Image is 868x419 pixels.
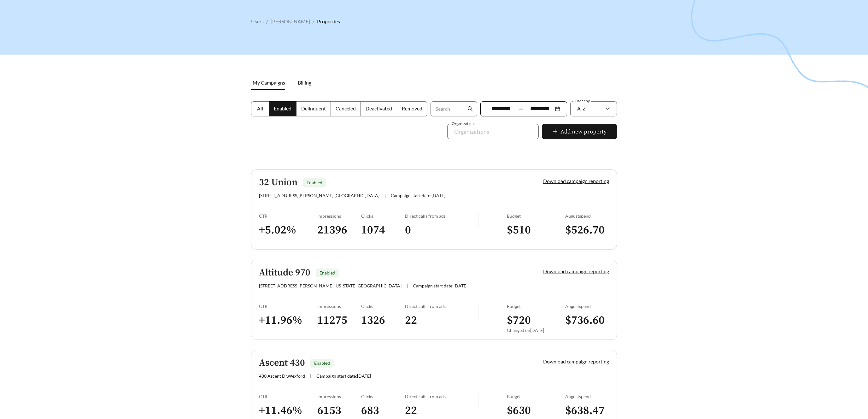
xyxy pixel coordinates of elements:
span: A-Z [577,105,586,111]
img: line [478,213,478,228]
span: Billing [298,80,311,86]
span: Add new property [560,127,607,136]
h5: 32 Union [259,177,297,188]
h5: Altitude 970 [259,268,310,278]
span: swap-right [518,106,524,112]
span: Enabled [314,360,330,366]
h3: 21396 [317,223,361,237]
h3: 683 [361,404,405,418]
a: Download campaign reporting [543,268,609,274]
h3: 1074 [361,223,405,237]
span: Campaign start date: [DATE] [413,283,467,288]
span: Deactivated [366,105,392,111]
h3: $ 526.70 [565,223,609,237]
span: All [257,105,263,111]
button: plusAdd new property [542,124,617,139]
span: My Campaigns [253,80,285,86]
span: Removed [402,105,422,111]
div: Impressions [317,213,361,219]
h3: 22 [405,404,478,418]
h3: $ 630 [507,404,565,418]
h3: $ 720 [507,313,565,328]
span: Enabled [320,270,335,275]
div: Budget [507,304,565,309]
span: [STREET_ADDRESS][PERSON_NAME] , [US_STATE][GEOGRAPHIC_DATA] [259,283,402,288]
div: August spend [565,304,609,309]
span: 430 Ascent Dr , Wexford [259,373,305,379]
a: Altitude 970Enabled[STREET_ADDRESS][PERSON_NAME],[US_STATE][GEOGRAPHIC_DATA]|Campaign start date:... [251,260,617,340]
div: Budget [507,394,565,399]
div: Clicks [361,213,405,219]
h3: 1326 [361,313,405,328]
span: Campaign start date: [DATE] [391,193,445,198]
span: Enabled [307,180,322,185]
span: | [407,283,408,288]
div: Direct calls from ads [405,394,478,399]
span: Enabled [274,105,291,111]
div: August spend [565,394,609,399]
div: August spend [565,213,609,219]
span: | [384,193,386,198]
span: plus [552,128,558,135]
div: CTR [259,394,317,399]
h3: $ 510 [507,223,565,237]
div: CTR [259,304,317,309]
div: CTR [259,213,317,219]
span: search [467,106,473,112]
span: Canceled [336,105,356,111]
div: Direct calls from ads [405,213,478,219]
div: Clicks [361,304,405,309]
img: line [478,304,478,319]
h3: $ 736.60 [565,313,609,328]
h3: 22 [405,313,478,328]
div: Direct calls from ads [405,304,478,309]
a: Download campaign reporting [543,358,609,364]
h3: + 11.46 % [259,404,317,418]
div: Changed on [DATE] [507,328,565,333]
h3: $ 638.47 [565,404,609,418]
div: Impressions [317,304,361,309]
span: [STREET_ADDRESS][PERSON_NAME] , [GEOGRAPHIC_DATA] [259,193,379,198]
h3: + 5.02 % [259,223,317,237]
img: line [478,394,478,409]
h5: Ascent 430 [259,358,305,368]
div: Budget [507,213,565,219]
h3: 11275 [317,313,361,328]
div: Impressions [317,394,361,399]
a: 32 UnionEnabled[STREET_ADDRESS][PERSON_NAME],[GEOGRAPHIC_DATA]|Campaign start date:[DATE]Download... [251,169,617,250]
a: Download campaign reporting [543,178,609,184]
span: to [518,106,524,112]
h3: + 11.96 % [259,313,317,328]
h3: 0 [405,223,478,237]
span: | [310,373,311,379]
div: Clicks [361,394,405,399]
span: Campaign start date: [DATE] [316,373,371,379]
h3: 6153 [317,404,361,418]
span: Delinquent [301,105,326,111]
